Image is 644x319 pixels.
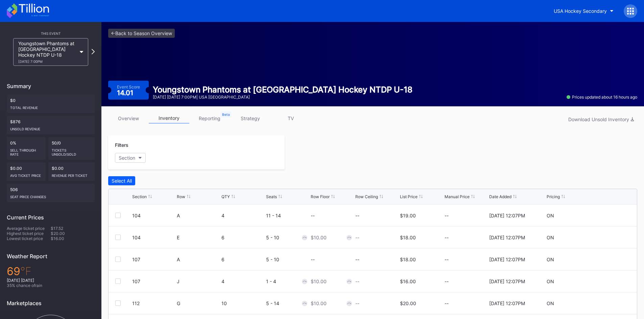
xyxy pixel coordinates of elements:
[7,278,95,283] div: [DATE] [DATE]
[221,213,264,218] div: 4
[400,278,416,284] div: $16.00
[10,124,91,131] div: Unsold Revenue
[10,145,42,156] div: Sell Through Rate
[7,300,95,307] div: Marketplaces
[177,213,220,218] div: A
[355,194,378,199] div: Row Ceiling
[266,213,309,218] div: 11 - 14
[51,226,95,231] div: $17.52
[445,235,487,240] div: --
[221,300,264,306] div: 10
[177,257,220,262] div: A
[554,8,607,14] div: USA Hockey Secondary
[355,300,359,306] div: --
[549,5,619,17] button: USA Hockey Secondary
[489,278,525,284] div: [DATE] 12:07PM
[311,235,327,240] div: $10.00
[445,300,487,306] div: --
[221,257,264,262] div: 6
[153,95,412,100] div: [DATE] [DATE] 7:00PM | USA [GEOGRAPHIC_DATA]
[445,194,470,199] div: Manual Price
[547,257,554,262] div: ON
[7,184,95,202] div: 506
[400,235,416,240] div: $18.00
[153,85,412,95] div: Youngstown Phantoms at [GEOGRAPHIC_DATA] Hockey NTDP U-18
[7,231,51,236] div: Highest ticket price
[355,257,359,262] div: --
[132,213,175,218] div: 104
[400,213,416,218] div: $19.00
[445,213,487,218] div: --
[270,113,311,124] a: TV
[565,115,637,124] button: Download Unsold Inventory
[7,253,95,260] div: Weather Report
[547,278,554,284] div: ON
[221,278,264,284] div: 4
[10,171,42,178] div: Avg ticket price
[445,278,487,284] div: --
[7,31,95,35] div: This Event
[177,278,220,284] div: J
[18,59,76,63] div: [DATE] 7:00PM
[266,300,309,306] div: 5 - 14
[112,178,132,184] div: Select All
[119,155,135,161] div: Section
[7,162,46,181] div: $0.00
[400,194,418,199] div: List Price
[51,231,95,236] div: $20.00
[355,278,359,284] div: --
[132,235,175,240] div: 104
[266,278,309,284] div: 1 - 4
[355,235,359,240] div: --
[489,194,511,199] div: Date Added
[489,235,525,240] div: [DATE] 12:07PM
[568,116,634,122] div: Download Unsold Inventory
[108,176,135,185] button: Select All
[132,257,175,262] div: 107
[7,226,51,231] div: Average ticket price
[117,84,140,89] div: Event Score
[311,300,327,306] div: $10.00
[189,113,230,124] a: reporting
[547,300,554,306] div: ON
[7,236,51,241] div: Lowest ticket price
[7,265,95,278] div: 69
[311,194,330,199] div: Row Floor
[115,142,278,148] div: Filters
[18,41,76,63] div: Youngstown Phantoms at [GEOGRAPHIC_DATA] Hockey NTDP U-18
[221,194,230,199] div: QTY
[266,194,277,199] div: Seats
[7,283,95,288] div: 35 % chance of rain
[149,113,189,124] a: inventory
[445,257,487,262] div: --
[547,235,554,240] div: ON
[567,95,637,100] div: Prices updated about 16 hours ago
[48,137,95,160] div: 50/0
[311,278,327,284] div: $10.00
[547,213,554,218] div: ON
[489,300,525,306] div: [DATE] 12:07PM
[7,214,95,221] div: Current Prices
[266,235,309,240] div: 5 - 10
[51,236,95,241] div: $16.00
[355,213,359,218] div: --
[311,213,315,218] div: --
[132,278,175,284] div: 107
[7,83,95,89] div: Summary
[489,213,525,218] div: [DATE] 12:07PM
[177,235,220,240] div: E
[400,300,416,306] div: $20.00
[10,103,91,110] div: Total Revenue
[52,145,92,156] div: Tickets Unsold/Sold
[547,194,560,199] div: Pricing
[115,153,146,163] button: Section
[108,113,149,124] a: overview
[117,89,135,96] div: 14.01
[10,192,91,199] div: seat price changes
[7,116,95,134] div: $876
[177,300,220,306] div: G
[108,29,175,38] a: <-Back to Season Overview
[132,300,175,306] div: 112
[132,194,147,199] div: Section
[52,171,92,178] div: Revenue per ticket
